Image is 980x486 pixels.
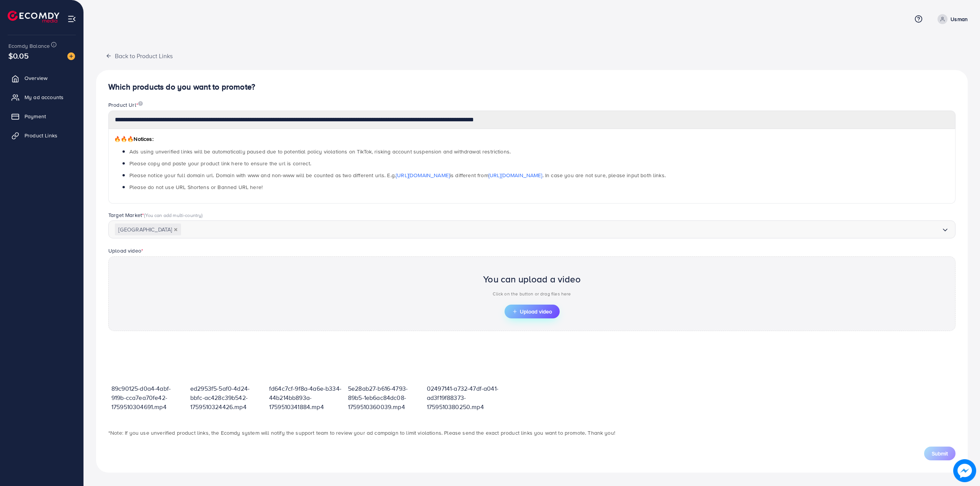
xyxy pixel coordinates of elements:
span: Upload video [512,309,552,314]
span: Payment [24,113,46,120]
span: Please copy and paste your product link here to ensure the url is correct. [129,160,311,167]
span: Overview [24,74,47,82]
img: image [138,101,143,106]
span: My ad accounts [24,93,64,101]
label: Upload video [108,247,143,254]
a: Product Links [6,128,78,143]
h4: Which products do you want to promote? [108,82,955,92]
p: 89c90125-d0a4-4abf-919b-cca7ea70fe42-1759510304691.mp4 [111,384,184,411]
a: Usman [934,14,968,24]
img: image [67,52,75,60]
span: Notices: [114,135,154,143]
span: Please do not use URL Shortens or Banned URL here! [129,183,263,191]
span: $0.05 [7,46,30,66]
a: [URL][DOMAIN_NAME] [396,171,450,179]
p: fd64c7cf-9f8a-4a6e-b334-44b214bb893a-1759510341884.mp4 [269,384,342,411]
a: Overview [6,70,78,86]
img: image [955,461,974,480]
span: Product Links [24,132,57,139]
span: [GEOGRAPHIC_DATA] [115,223,181,235]
span: Submit [932,450,948,457]
a: [URL][DOMAIN_NAME] [488,171,542,179]
p: Usman [951,15,968,24]
p: 02497141-a732-47df-a041-ad3f19f88373-1759510380250.mp4 [427,384,500,411]
p: Click on the button or drag files here [483,289,581,298]
a: My ad accounts [6,90,78,105]
img: menu [67,15,76,23]
h2: You can upload a video [483,274,581,285]
a: Payment [6,109,78,124]
label: Target Market [108,211,203,219]
label: Product Url [108,101,143,109]
span: Ecomdy Balance [8,42,50,50]
span: Please notice your full domain url. Domain with www and non-www will be counted as two different ... [129,171,666,179]
button: Upload video [505,305,560,318]
p: 5e28ab27-b616-4793-89b5-1eb6ac84dc08-1759510360039.mp4 [348,384,421,411]
span: (You can add multi-country) [144,212,203,219]
button: Deselect Pakistan [174,228,178,232]
button: Back to Product Links [96,47,182,64]
input: Search for option [181,223,941,235]
p: ed2953f5-5af0-4d24-bbfc-ac428c39b542-1759510324426.mp4 [190,384,263,411]
div: Search for option [108,220,955,238]
span: Ads using unverified links will be automatically paused due to potential policy violations on Tik... [129,148,511,155]
button: Submit [924,447,955,460]
p: *Note: If you use unverified product links, the Ecomdy system will notify the support team to rev... [108,428,955,437]
span: 🔥🔥🔥 [114,135,134,143]
img: logo [8,11,59,23]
